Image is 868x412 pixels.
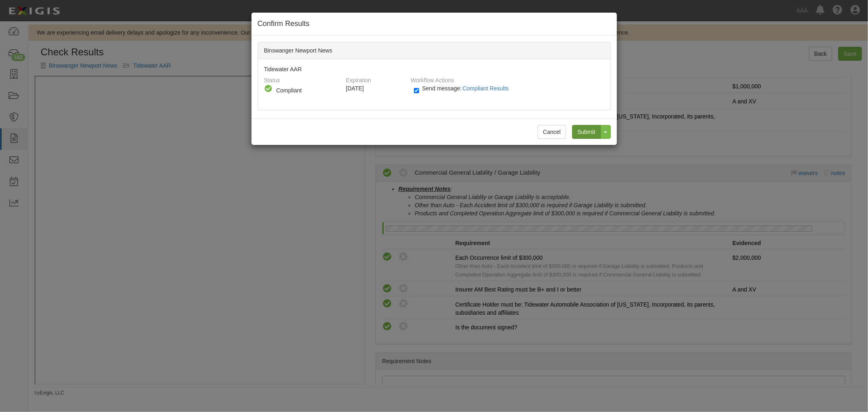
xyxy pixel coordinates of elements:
input: Submit [572,125,601,139]
button: Cancel [538,125,566,139]
input: Send message:Compliant Results [414,86,419,95]
label: Status [264,73,280,84]
button: Send message: [462,83,512,94]
label: Workflow Actions [411,73,454,84]
div: Compliant [276,86,337,94]
div: Binswanger Newport News [258,42,610,59]
div: [DATE] [346,84,404,92]
div: Tidewater AAR [258,59,610,110]
i: Compliant [264,84,273,93]
h4: Confirm Results [258,19,611,29]
span: Compliant Results [463,85,509,92]
label: Expiration [346,73,371,84]
span: Send message: [422,85,512,92]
